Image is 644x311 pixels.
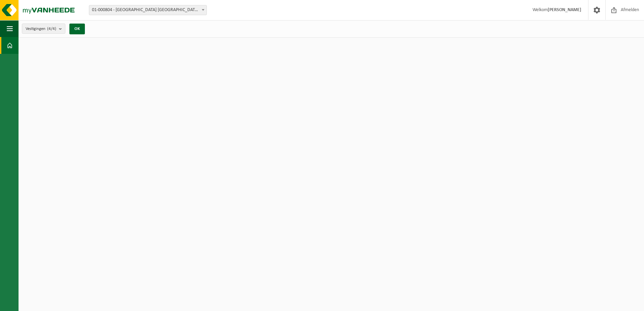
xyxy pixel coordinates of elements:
span: Vestigingen [26,24,56,34]
button: OK [69,24,85,34]
button: Vestigingen(4/4) [22,24,65,34]
span: 01-000804 - TARKETT NV - WAALWIJK [89,5,206,15]
span: 01-000804 - TARKETT NV - WAALWIJK [89,5,207,15]
count: (4/4) [47,27,56,31]
strong: [PERSON_NAME] [548,7,581,12]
